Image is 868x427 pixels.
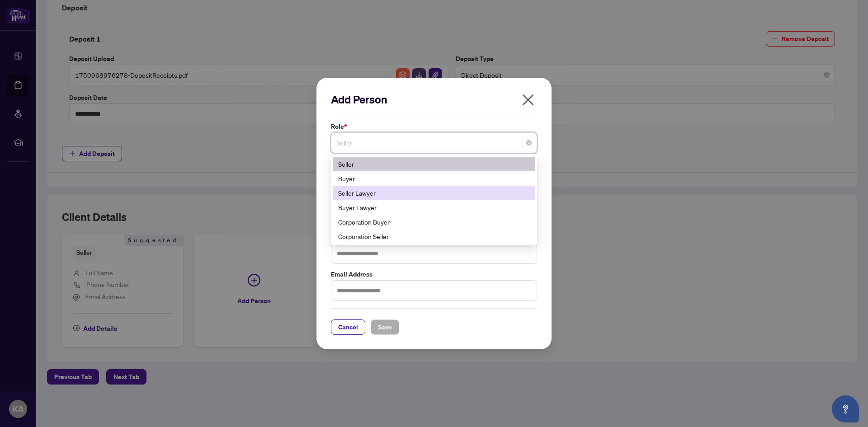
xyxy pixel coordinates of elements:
[333,171,535,186] div: Buyer
[338,188,530,198] div: Seller Lawyer
[333,200,535,215] div: Buyer Lawyer
[338,231,530,241] div: Corporation Seller
[331,92,537,107] h2: Add Person
[338,174,530,183] div: Buyer
[338,217,530,227] div: Corporation Buyer
[338,159,530,169] div: Seller
[521,93,535,107] span: close
[333,229,535,244] div: Corporation Seller
[333,157,535,171] div: Seller
[333,215,535,229] div: Corporation Buyer
[832,395,859,422] button: Open asap
[331,319,365,335] button: Cancel
[336,134,532,151] span: Seller
[333,186,535,200] div: Seller Lawyer
[331,122,537,131] label: Role
[331,269,537,279] label: Email Address
[338,202,530,212] div: Buyer Lawyer
[371,319,399,335] button: Save
[526,140,532,145] span: close-circle
[338,320,358,334] span: Cancel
